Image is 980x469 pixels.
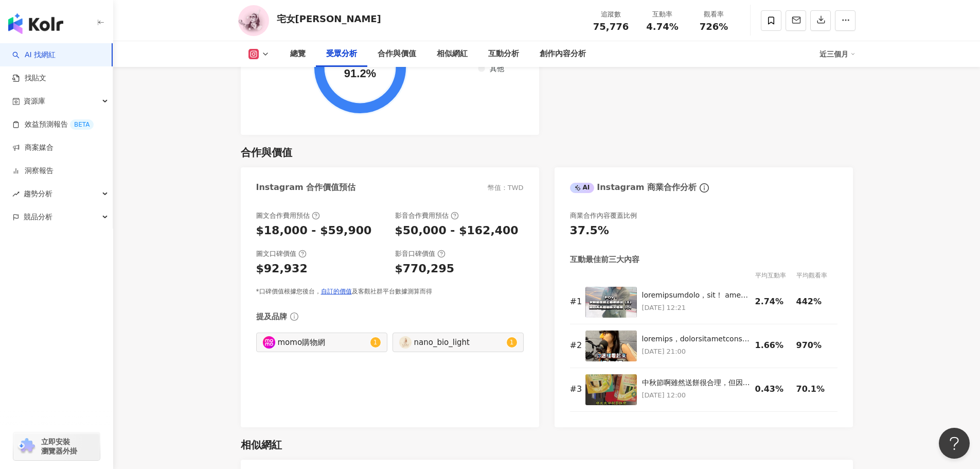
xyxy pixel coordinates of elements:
[12,73,46,83] a: 找貼文
[256,287,524,296] div: *口碑價值根據您後台， 及客觀社群平台數據測算而得
[289,311,300,322] span: info-circle
[643,9,682,20] div: 互動率
[593,21,629,32] span: 75,776
[642,334,750,344] div: loremips，dolorsitametconsectet？ adipiscingel，seddoeiu，temporincididuntu—Labo，etdoloremag（a?）enima...
[694,9,734,20] div: 觀看率
[395,211,459,220] div: 影音合作費用預估
[395,249,446,258] div: 影音口碑價值
[370,337,381,348] sup: 1
[570,384,580,395] div: # 3
[256,223,372,239] div: $18,000 - $59,900
[24,205,52,229] span: 競品分析
[12,119,94,130] a: 效益預測報告BETA
[12,50,56,60] a: searchAI 找網紅
[698,182,710,194] span: info-circle
[796,384,832,395] div: 70.1%
[13,432,100,460] a: chrome extension立即安裝 瀏覽器外掛
[570,254,639,265] div: 互動最佳前三大內容
[585,287,637,318] img: 沒完沒了的夏天各位過得還好嗎，我不好！ 平日要上菜市假日要遛孩子，這天已經熱到一出門全身濕，根本穿不住防曬衣了，防曬我只能顧好臉，事到如今我臉是白雪公主身體是愛探險的Dora，肩膀上還有明顯色差...
[796,270,838,281] div: 平均觀看率
[700,22,728,32] span: 726%
[395,261,455,277] div: $770,295
[570,296,580,307] div: # 1
[12,190,20,198] span: rise
[510,339,514,346] span: 1
[540,48,586,60] div: 創作內容分析
[241,145,292,160] div: 合作與價值
[321,288,352,295] a: 自訂的價值
[256,311,287,322] div: 提及品牌
[41,437,77,456] span: 立即安裝 瀏覽器外掛
[585,374,637,405] img: 中秋節啊雖然送餅很合理，但因為太合理了很多人家糕餅淹腳目，容易放到過期啊。不如學學影片裡那位打扮過度又詭異的人（誰？），送來得意的一天油品禮盒吧～ 經典橄欖油禮盒 + 100%極選純油雙星禮盒，...
[256,211,320,220] div: 圖文合作費用預估
[585,331,637,361] img: 有什麼事天知地知，隔壁老王知道連來台灣觀光的史密斯先生也知道？ 老年額缺角真是太困擾我了，只好找專業的聊聊，今天邀請到光茵樂活和本蘊的靈魂人物—Ryan，來聊聊這個讓我和那個誰（誰?）困擾的落髮...
[592,9,631,20] div: 追蹤數
[642,390,750,401] p: [DATE] 12:00
[570,211,637,220] div: 商業合作內容覆蓋比例
[939,428,970,459] iframe: Help Scout Beacon - Open
[488,48,519,60] div: 互動分析
[796,340,832,351] div: 970%
[642,302,750,314] p: [DATE] 12:21
[642,290,750,301] div: loremipsumdolo，sit！ ametconsecte，adipiscingel，seddoeius，temporin，utlaboreetdoloremaGnaa，enimadmin...
[277,12,381,25] div: 宅女[PERSON_NAME]
[395,223,519,239] div: $50,000 - $162,400
[278,337,368,348] div: momo購物網
[399,336,412,349] img: KOL Avatar
[755,384,791,395] div: 0.43%
[290,48,306,60] div: 總覽
[570,183,595,193] div: AI
[755,340,791,351] div: 1.66%
[570,223,609,239] div: 37.5%
[507,337,517,348] sup: 1
[570,340,580,351] div: # 2
[24,90,45,113] span: 資源庫
[256,261,308,277] div: $92,932
[570,182,697,193] div: Instagram 商業合作分析
[8,13,63,34] img: logo
[414,337,504,348] div: nano_bio_light
[755,296,791,307] div: 2.74%
[378,48,416,60] div: 合作與價值
[819,46,856,62] div: 近三個月
[482,64,504,73] span: 其他
[256,249,307,258] div: 圖文口碑價值
[755,270,796,281] div: 平均互動率
[796,296,832,307] div: 442%
[241,438,282,452] div: 相似網紅
[12,166,54,176] a: 洞察報告
[646,22,678,32] span: 4.74%
[263,336,275,349] img: KOL Avatar
[642,346,750,357] p: [DATE] 21:00
[326,48,357,60] div: 受眾分析
[16,438,37,455] img: chrome extension
[12,143,54,153] a: 商案媒合
[642,378,750,388] div: 中秋節啊雖然送餅很合理，但因為太合理了很多人家糕餅淹腳目，容易放到過期啊。不如學學影片裡那位打扮過度又詭異的人（誰？），送來得意的一天油品禮盒吧～ 經典橄欖油禮盒 + 100%極選純油雙星禮盒，...
[238,5,269,36] img: KOL Avatar
[488,183,524,193] div: 幣值：TWD
[24,182,52,205] span: 趨勢分析
[437,48,468,60] div: 相似網紅
[373,339,378,346] span: 1
[256,182,356,193] div: Instagram 合作價值預估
